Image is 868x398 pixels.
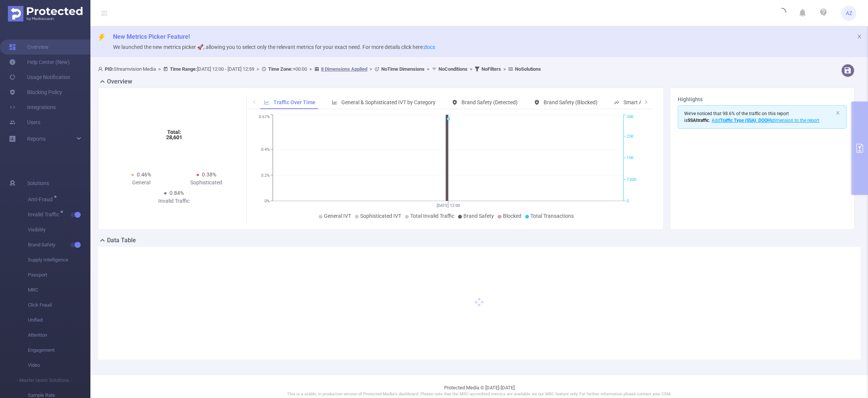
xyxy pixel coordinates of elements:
[501,66,508,72] span: >
[481,66,501,72] b: No Filters
[113,44,435,50] span: We launched the new metrics picker 🚀, allowing you to select only the relevant metrics for your e...
[156,66,163,72] span: >
[627,199,629,204] tspan: 0
[688,118,709,123] b: SSAI traffic
[367,66,374,72] span: >
[264,100,269,105] i: icon: line-chart
[341,99,436,105] span: General & Sophisticated IVT by Category
[254,66,261,72] span: >
[544,99,598,105] span: Brand Safety (Blocked)
[261,173,270,178] tspan: 0.2%
[28,358,90,373] span: Video
[27,136,46,142] span: Reports
[174,179,239,187] div: Sophisticated
[268,66,293,72] b: Time Zone:
[720,118,772,123] b: Traffic Type (SSAI, DOOH)
[360,213,401,219] span: Sophisticated IVT
[627,177,636,182] tspan: 7,500
[710,118,819,123] span: Add dimension to the report
[109,391,849,398] p: This is a stable, in production version of Protected Media's dashboard. Please note that the MRC ...
[439,66,468,72] b: No Conditions
[28,298,90,313] span: Click Fraud
[261,147,270,152] tspan: 0.4%
[98,66,541,72] span: Streamvision Media [DATE] 12:00 - [DATE] 12:59 +00:00
[332,100,337,105] i: icon: bar-chart
[274,99,315,105] span: Traffic Over Time
[113,33,190,40] span: New Metrics Picker Feature!
[515,66,541,72] b: No Solutions
[141,197,206,205] div: Invalid Traffic
[627,115,634,120] tspan: 30K
[28,222,90,237] span: Visibility
[644,100,648,104] i: icon: right
[28,252,90,267] span: Supply Intelligence
[623,99,653,105] span: Smart Agent
[170,66,197,72] b: Time Range:
[9,115,40,130] a: Users
[463,213,494,219] span: Brand Safety
[627,156,634,161] tspan: 15K
[8,6,83,21] img: Protected Media
[107,236,136,245] h2: Data Table
[9,39,49,55] a: Overview
[324,213,351,219] span: General IVT
[857,32,862,41] button: icon: close
[27,131,46,146] a: Reports
[98,67,105,71] i: icon: user
[462,99,518,105] span: Brand Safety (Detected)
[137,172,151,178] span: 0.46%
[107,77,132,86] h2: Overview
[627,134,634,139] tspan: 23K
[321,66,367,72] u: 8 Dimensions Applied
[28,237,90,252] span: Brand Safety
[9,55,70,70] a: Help Center (New)
[424,44,435,50] a: docs
[857,34,862,39] i: icon: close
[425,66,432,72] span: >
[410,213,454,219] span: Total Invalid Traffic
[28,313,90,328] span: Unified
[28,283,90,298] span: MRC
[9,85,62,100] a: Blocking Policy
[109,179,174,187] div: General
[777,8,786,18] i: icon: loading
[836,109,840,117] button: icon: close
[264,199,270,204] tspan: 0%
[468,66,475,72] span: >
[28,197,55,202] span: Anti-Fraud
[98,34,105,41] i: icon: thunderbolt
[307,66,314,72] span: >
[166,134,182,140] tspan: 28,601
[202,172,216,178] span: 0.38%
[503,213,521,219] span: Blocked
[846,6,852,21] span: AZ
[28,267,90,283] span: Passport
[28,328,90,343] span: Attention
[252,100,257,104] i: icon: left
[530,213,574,219] span: Total Transactions
[28,343,90,358] span: Engagement
[259,115,270,120] tspan: 0.67%
[381,66,425,72] b: No Time Dimensions
[170,190,184,196] span: 0.84%
[678,96,847,103] h3: Highlights
[437,203,460,208] tspan: [DATE] 12:00
[9,100,56,115] a: Integrations
[9,70,70,85] a: Usage Notification
[167,129,181,135] tspan: Total:
[105,66,114,72] b: PID:
[684,111,819,123] span: We've noticed that 98.6% of the traffic on this report is .
[836,111,840,115] i: icon: close
[27,176,49,191] span: Solutions
[28,212,62,217] span: Invalid Traffic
